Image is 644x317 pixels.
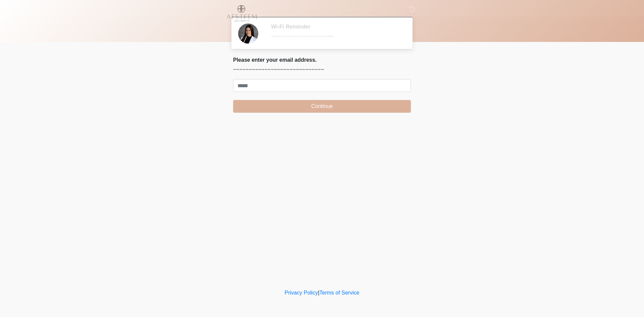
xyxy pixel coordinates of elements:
[318,290,319,296] a: |
[238,23,258,44] img: Agent Avatar
[233,100,411,113] button: Continue
[233,57,411,63] h2: Please enter your email address.
[319,290,359,296] a: Terms of Service
[233,66,411,74] p: ~~~~~~~~~~~~~~~~~~~~~~~~~~~~~
[226,5,257,22] img: Aesteem Aesthetics Logo
[285,290,318,296] a: Privacy Policy
[271,33,401,41] div: ~~~~~~~~~~~~~~~~~~~~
